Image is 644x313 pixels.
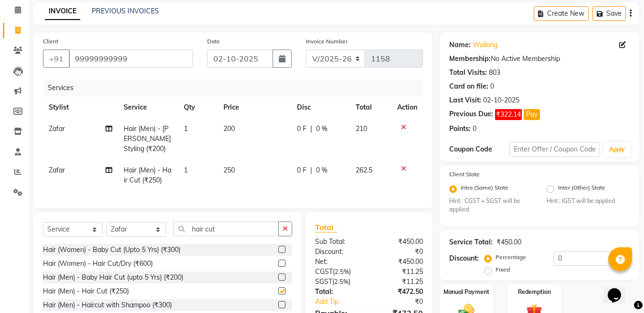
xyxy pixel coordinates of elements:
label: Percentage [496,253,526,262]
span: 0 % [316,165,327,175]
div: ₹450.00 [369,237,430,247]
div: 02-10-2025 [483,95,519,105]
div: ( ) [308,267,369,277]
a: Add Tip [308,297,379,307]
div: Total Visits: [449,68,487,78]
a: INVOICE [45,3,80,20]
th: Action [391,97,423,118]
label: Fixed [496,265,510,274]
div: ₹11.25 [369,267,430,277]
label: Client [43,37,58,46]
button: Apply [603,142,631,157]
button: Pay [524,109,540,120]
th: Disc [291,97,350,118]
th: Total [350,97,391,118]
div: 803 [489,68,500,78]
label: Client State [449,170,480,179]
button: Create New [534,6,589,21]
div: Name: [449,40,471,50]
div: ₹472.50 [369,287,430,297]
span: | [310,124,312,134]
div: Membership: [449,54,491,64]
span: Hair (Men) - [PERSON_NAME] Styling (₹200) [124,124,171,153]
span: 2.5% [334,278,348,285]
span: Total [315,222,337,232]
div: Points: [449,124,471,134]
div: Services [44,79,430,97]
div: ₹450.00 [369,257,430,267]
label: Invoice Number [306,37,348,46]
span: 0 F [297,165,306,175]
span: 262.5 [356,166,372,174]
th: Price [218,97,291,118]
div: Discount: [449,253,479,263]
input: Search by Name/Mobile/Email/Code [69,50,193,68]
div: ( ) [308,277,369,287]
div: Previous Due: [449,109,493,120]
span: 0 F [297,124,306,134]
span: 200 [223,124,235,133]
div: Sub Total: [308,237,369,247]
span: 210 [356,124,367,133]
iframe: chat widget [604,275,634,303]
a: Walking [473,40,497,50]
span: 1 [184,124,188,133]
div: Net: [308,257,369,267]
div: ₹0 [369,247,430,257]
input: Enter Offer / Coupon Code [509,142,600,157]
input: Search or Scan [173,222,279,236]
span: 0 % [316,124,327,134]
span: 1 [184,166,188,174]
label: Date [207,37,220,46]
label: Inter (Other) State [558,183,605,195]
small: Hint : CGST + SGST will be applied [449,197,532,214]
span: CGST [315,267,333,276]
div: ₹0 [379,297,430,307]
div: Hair (Women) - Hair Cut/Dry (₹600) [43,259,153,269]
button: Save [592,6,626,21]
div: ₹450.00 [496,237,521,247]
small: Hint : IGST will be applied [547,197,630,205]
span: Zafar [49,124,65,133]
span: Zafar [49,166,65,174]
button: +91 [43,50,70,68]
span: 2.5% [335,268,349,275]
div: Discount: [308,247,369,257]
span: | [310,165,312,175]
a: PREVIOUS INVOICES [92,7,159,15]
label: Intra (Same) State [461,183,508,195]
div: No Active Membership [449,54,630,64]
div: Coupon Code [449,144,509,154]
div: ₹11.25 [369,277,430,287]
th: Qty [178,97,218,118]
div: Hair (Women) - Baby Cut (Upto 5 Yrs) (₹300) [43,245,180,255]
div: Hair (Men) - Hair Cut (₹250) [43,286,129,296]
div: Card on file: [449,81,488,91]
div: Service Total: [449,237,493,247]
span: Hair (Men) - Hair Cut (₹250) [124,166,171,184]
div: 0 [490,81,494,91]
label: Redemption [518,288,551,296]
div: Last Visit: [449,95,481,105]
span: 250 [223,166,235,174]
div: Hair (Men) - Haircut with Shampoo (₹300) [43,300,172,310]
th: Stylist [43,97,118,118]
div: Hair (Men) - Baby Hair Cut (upto 5 Yrs) (₹200) [43,273,183,283]
label: Manual Payment [443,288,489,296]
div: Total: [308,287,369,297]
span: ₹322.14 [495,109,522,120]
div: 0 [473,124,476,134]
th: Service [118,97,178,118]
span: SGST [315,277,332,286]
